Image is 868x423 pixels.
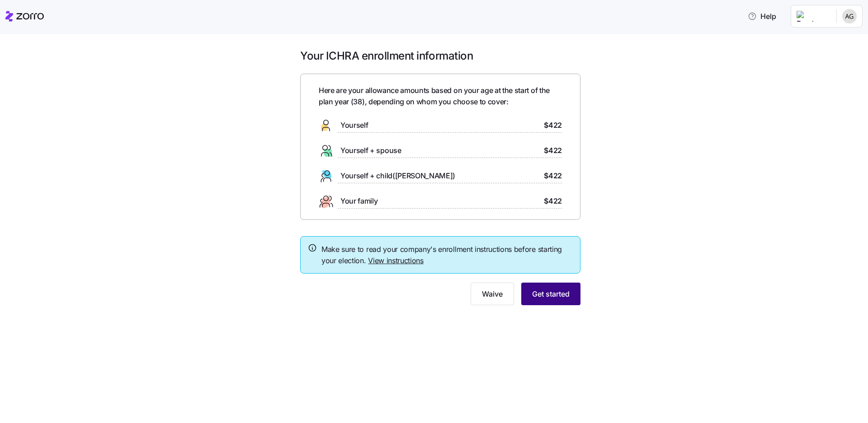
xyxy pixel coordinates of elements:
span: $422 [544,145,562,156]
a: View instructions [368,256,424,265]
span: Help [748,11,776,22]
button: Get started [521,283,580,305]
button: Help [741,7,783,25]
span: Yourself + child([PERSON_NAME]) [340,170,455,181]
h1: Your ICHRA enrollment information [300,49,580,63]
span: Yourself [340,120,368,131]
button: Waive [471,283,514,305]
span: Get started [532,288,570,299]
span: $422 [544,170,562,181]
span: Waive [482,288,503,299]
span: $422 [544,120,562,131]
span: Here are your allowance amounts based on your age at the start of the plan year ( 38 ), depending... [319,85,562,107]
span: Make sure to read your company's enrollment instructions before starting your election. [321,244,573,266]
span: Yourself + spouse [340,145,401,156]
img: 46ab7e6381c31a334c9fe1740844287f [842,9,857,23]
span: $422 [544,195,562,207]
span: Your family [340,195,377,207]
img: Employer logo [797,11,829,22]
